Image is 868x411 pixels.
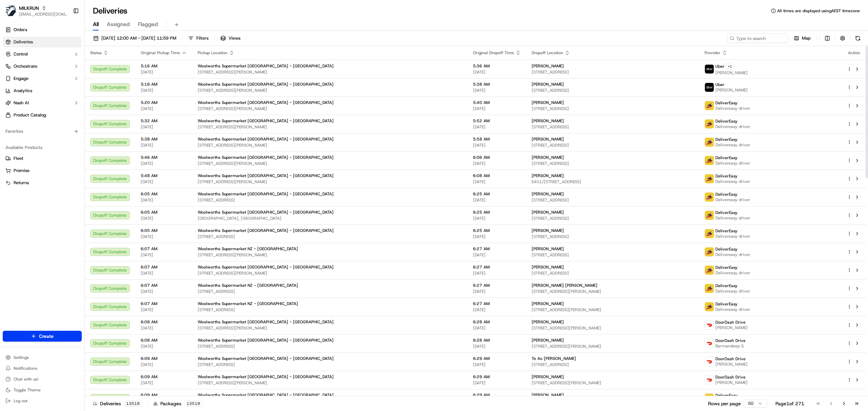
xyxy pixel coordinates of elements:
[39,333,54,340] span: Create
[198,392,334,398] span: Woolworths Supermarket [GEOGRAPHIC_DATA] - [GEOGRAPHIC_DATA]
[715,173,737,179] span: DeliverEasy
[3,126,82,137] div: Favorites
[715,234,750,239] span: Delivereasy driver
[473,63,521,69] span: 5:36 AM
[198,362,462,367] span: [STREET_ADDRESS]
[5,168,79,174] a: Promise
[727,34,788,43] input: Type to search
[198,118,334,124] span: Woolworths Supermarket [GEOGRAPHIC_DATA] - [GEOGRAPHIC_DATA]
[532,197,694,203] span: [STREET_ADDRESS]
[138,20,158,28] span: Flagged
[705,266,714,275] img: delivereasy_logo.png
[14,100,29,106] span: Nash AI
[198,283,298,288] span: Woolworths Supermarket NZ - [GEOGRAPHIC_DATA]
[473,374,521,380] span: 6:29 AM
[14,75,28,82] span: Engage
[715,228,737,234] span: DeliverEasy
[715,215,750,221] span: Delivereasy driver
[532,100,564,105] span: [PERSON_NAME]
[198,106,462,111] span: [STREET_ADDRESS][PERSON_NAME]
[473,191,521,197] span: 6:25 AM
[198,301,298,306] span: Woolworths Supermarket NZ - [GEOGRAPHIC_DATA]
[198,338,334,343] span: Woolworths Supermarket [GEOGRAPHIC_DATA] - [GEOGRAPHIC_DATA]
[3,177,82,188] button: Returns
[141,289,187,294] span: [DATE]
[198,325,462,331] span: [STREET_ADDRESS][PERSON_NAME]
[3,364,82,373] button: Notifications
[532,173,564,178] span: [PERSON_NAME]
[532,155,564,160] span: [PERSON_NAME]
[715,393,737,398] span: DeliverEasy
[473,88,521,93] span: [DATE]
[715,301,737,307] span: DeliverEasy
[532,289,694,294] span: [STREET_ADDRESS][PERSON_NAME]
[5,180,79,186] a: Returns
[532,228,564,233] span: [PERSON_NAME]
[532,362,694,367] span: [STREET_ADDRESS]
[473,179,521,185] span: [DATE]
[473,69,521,75] span: [DATE]
[141,307,187,312] span: [DATE]
[532,307,694,312] span: [STREET_ADDRESS][PERSON_NAME]
[532,325,694,331] span: [STREET_ADDRESS][PERSON_NAME]
[141,143,187,148] span: [DATE]
[3,61,82,72] button: Orchestrate
[715,155,737,160] span: DeliverEasy
[715,252,750,257] span: Delivereasy driver
[853,34,863,43] button: Refresh
[705,211,714,220] img: delivereasy_logo.png
[473,216,521,221] span: [DATE]
[473,228,521,233] span: 6:25 AM
[532,356,576,361] span: Te Ao [PERSON_NAME]
[107,20,130,28] span: Assigned
[532,179,694,185] span: E401/[STREET_ADDRESS]
[3,374,82,384] button: Chat with us!
[198,179,462,185] span: [STREET_ADDRESS][PERSON_NAME]
[198,100,334,105] span: Woolworths Supermarket [GEOGRAPHIC_DATA] - [GEOGRAPHIC_DATA]
[726,63,734,70] button: +1
[141,380,187,386] span: [DATE]
[715,160,750,166] span: Delivereasy driver
[715,338,746,343] span: DoorDash Drive
[19,12,67,17] span: [EMAIL_ADDRESS][DOMAIN_NAME]
[14,387,41,393] span: Toggle Theme
[715,70,748,75] span: [PERSON_NAME]
[3,98,82,108] button: Nash AI
[3,3,70,19] button: MILKRUNMILKRUN[EMAIL_ADDRESS][DOMAIN_NAME]
[532,106,694,111] span: [STREET_ADDRESS]
[141,63,187,69] span: 5:16 AM
[141,50,180,56] span: Original Pickup Time
[705,120,714,128] img: delivereasy_logo.png
[473,50,514,56] span: Original Dropoff Time
[90,50,102,56] span: Status
[196,35,209,41] span: Filters
[93,20,99,28] span: All
[715,124,750,129] span: Delivereasy driver
[715,265,737,270] span: DeliverEasy
[473,124,521,130] span: [DATE]
[141,100,187,105] span: 5:20 AM
[198,380,462,386] span: [STREET_ADDRESS][PERSON_NAME]
[532,118,564,124] span: [PERSON_NAME]
[532,69,694,75] span: [STREET_ADDRESS]
[715,356,746,362] span: DoorDash Drive
[14,168,29,174] span: Promise
[705,174,714,183] img: delivereasy_logo.png
[473,155,521,160] span: 6:06 AM
[141,88,187,93] span: [DATE]
[473,118,521,124] span: 5:52 AM
[14,376,38,382] span: Chat with us!
[198,216,462,221] span: [GEOGRAPHIC_DATA], [GEOGRAPHIC_DATA]
[473,362,521,367] span: [DATE]
[93,400,142,407] div: Deliveries
[3,142,82,153] div: Available Products
[141,283,187,288] span: 6:07 AM
[141,136,187,142] span: 5:38 AM
[777,8,860,14] span: All times are displayed using AEST timezone
[473,246,521,252] span: 6:27 AM
[473,392,521,398] span: 6:29 AM
[532,63,564,69] span: [PERSON_NAME]
[141,155,187,160] span: 5:46 AM
[705,156,714,165] img: delivereasy_logo.png
[473,344,521,349] span: [DATE]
